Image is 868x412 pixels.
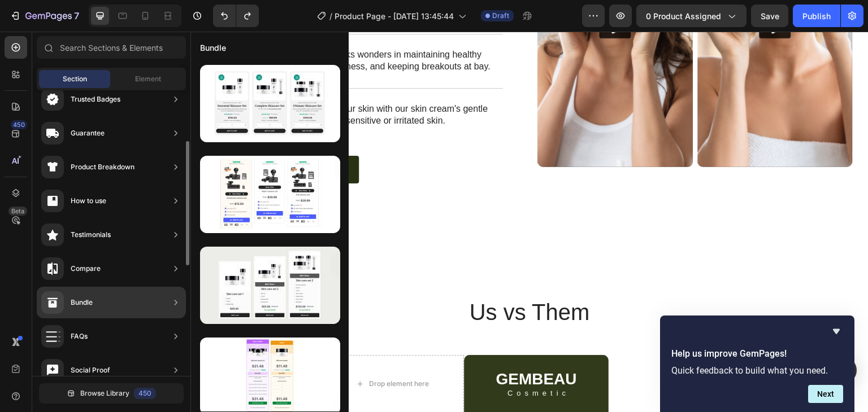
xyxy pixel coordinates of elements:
div: Publish [802,10,831,22]
button: 7 [5,5,84,27]
p: Other [419,347,561,358]
div: Help us improve GemPages! [671,325,843,403]
span: Section [63,74,87,84]
button: Save [751,5,788,27]
p: Cosmetic [310,358,386,365]
h2: GEMBEAU [304,339,387,357]
div: 450 [11,120,27,129]
div: Trusted Badges [71,94,120,105]
div: Compare [71,263,101,274]
div: FAQs [71,331,88,342]
span: Draft [492,11,509,21]
div: Beta [8,207,27,216]
span: Browse Library [80,388,129,398]
input: Search Sections & Elements [37,36,186,59]
button: 0 product assigned [636,5,747,27]
div: Product Breakdown [71,161,134,173]
span: Product Page - [DATE] 13:45:44 [335,10,454,22]
button: Publish [793,5,840,27]
div: Testimonials [71,229,111,240]
p: 7 [74,9,79,23]
span: 0 product assigned [646,10,721,22]
p: Quick feedback to build what you need. [671,365,843,376]
iframe: Design area [190,32,868,412]
div: Social Proof [71,365,110,376]
span: Save [761,11,779,21]
span: / [329,10,332,22]
div: How to use [71,195,106,207]
button: Hide survey [830,325,843,338]
div: Bundle [71,297,93,308]
span: Element [135,74,161,84]
button: Next question [808,385,843,403]
button: Browse Library450 [39,383,184,404]
h2: Help us improve GemPages! [671,347,843,361]
div: 450 [134,388,156,399]
div: Guarantee [71,128,105,139]
div: Undo/Redo [213,5,259,27]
